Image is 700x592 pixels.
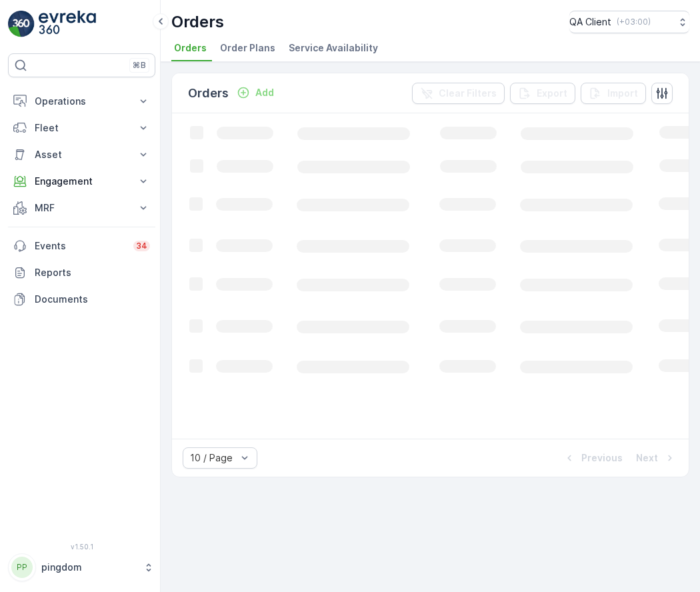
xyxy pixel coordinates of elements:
[636,451,658,465] p: Next
[537,87,567,100] p: Export
[35,293,150,306] p: Documents
[8,233,155,259] a: Events34
[8,195,155,221] button: MRF
[439,87,497,100] p: Clear Filters
[133,60,146,71] p: ⌘B
[35,95,129,108] p: Operations
[8,286,155,313] a: Documents
[188,84,229,103] p: Orders
[220,41,275,55] span: Order Plans
[569,11,689,33] button: QA Client(+03:00)
[8,543,155,551] span: v 1.50.1
[174,41,207,55] span: Orders
[39,11,96,37] img: logo_light-DOdMpM7g.png
[11,557,33,578] div: PP
[8,553,155,581] button: PPpingdom
[8,141,155,168] button: Asset
[35,201,129,215] p: MRF
[8,88,155,115] button: Operations
[635,450,678,466] button: Next
[607,87,638,100] p: Import
[8,259,155,286] a: Reports
[289,41,378,55] span: Service Availability
[8,11,35,37] img: logo
[35,148,129,161] p: Asset
[617,17,651,27] p: ( +03:00 )
[8,115,155,141] button: Fleet
[35,266,150,279] p: Reports
[561,450,624,466] button: Previous
[171,11,224,33] p: Orders
[231,85,279,101] button: Add
[255,86,274,99] p: Add
[35,239,125,253] p: Events
[35,121,129,135] p: Fleet
[8,168,155,195] button: Engagement
[510,83,575,104] button: Export
[581,83,646,104] button: Import
[35,175,129,188] p: Engagement
[581,451,623,465] p: Previous
[41,561,137,574] p: pingdom
[136,241,147,251] p: 34
[412,83,505,104] button: Clear Filters
[569,15,611,29] p: QA Client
